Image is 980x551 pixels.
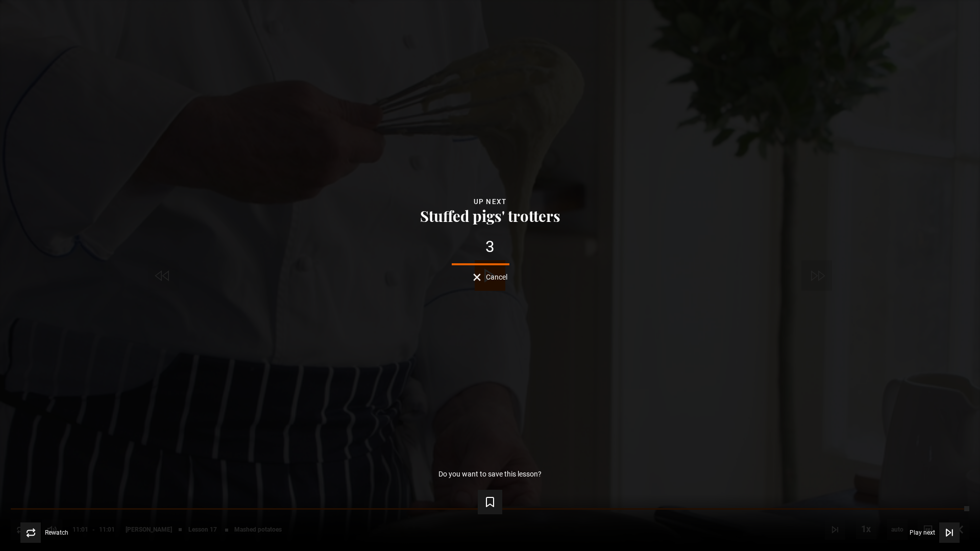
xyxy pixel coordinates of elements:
[473,273,507,281] button: Cancel
[910,530,935,536] span: Play next
[20,522,68,543] button: Rewatch
[16,196,964,208] div: Up next
[45,530,68,536] span: Rewatch
[16,239,964,255] div: 3
[438,470,542,478] p: Do you want to save this lesson?
[910,522,960,543] button: Play next
[486,273,507,281] span: Cancel
[417,208,563,223] button: Stuffed pigs' trotters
